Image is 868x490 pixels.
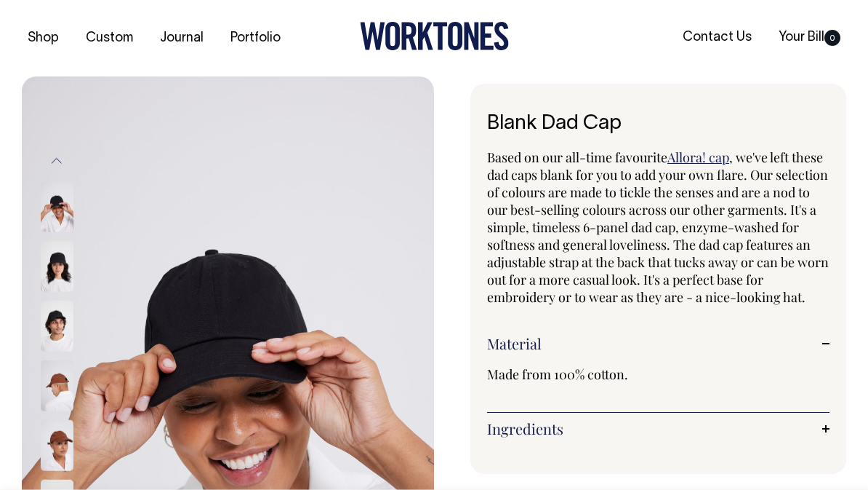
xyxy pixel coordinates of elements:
[41,181,73,232] img: black
[80,26,139,50] a: Custom
[22,26,65,50] a: Shop
[773,25,846,50] a: Your Bill0
[46,144,68,177] button: Previous
[41,301,73,352] img: black
[824,30,840,46] span: 0
[487,420,829,438] a: Ingredients
[225,26,286,50] a: Portfolio
[677,25,758,50] a: Contact Us
[41,241,73,292] img: black
[487,365,628,383] span: Made from 100% cotton.
[41,360,73,411] img: chocolate
[487,113,829,135] h1: Blank Dad Cap
[41,420,73,471] img: chocolate
[154,26,209,50] a: Journal
[487,149,667,166] span: Based on our all-time favourite
[487,335,829,352] a: Material
[667,149,729,166] a: Allora! cap
[487,149,829,306] span: , we've left these dad caps blank for you to add your own flare. Our selection of colours are mad...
